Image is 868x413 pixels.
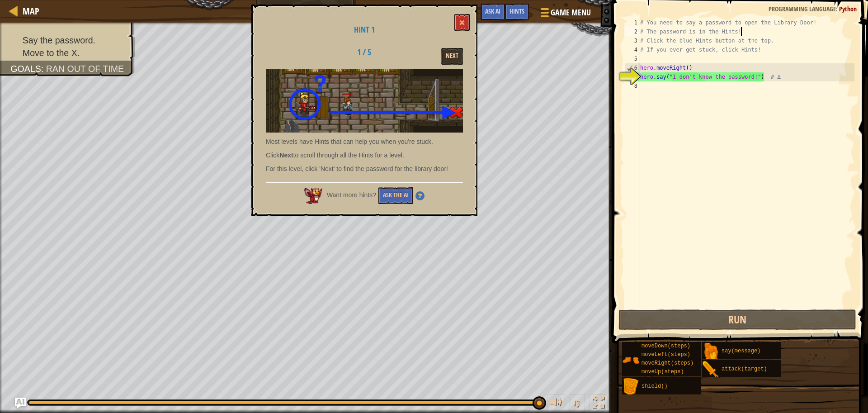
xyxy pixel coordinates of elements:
[642,351,690,358] span: moveLeft(steps)
[533,4,596,25] button: Game Menu
[23,5,39,17] span: Map
[10,34,126,47] li: Say the password.
[23,35,95,45] span: Say the password.
[509,7,524,15] span: Hints
[327,192,376,199] span: Want more hints?
[625,54,640,63] div: 5
[485,7,500,15] span: Ask AI
[266,164,463,173] p: For this level, click 'Next' to find the password for the library door!
[702,343,719,360] img: portrait.png
[441,48,463,65] button: Next
[625,72,640,81] div: 7
[266,151,463,160] p: Click to scroll through all the Hints for a level.
[547,394,565,413] button: Adjust volume
[551,7,591,19] span: Game Menu
[23,48,80,58] span: Move to the X.
[266,69,463,133] img: Kithgard librarian
[571,396,580,409] span: ♫
[18,5,39,17] a: Map
[702,361,719,378] img: portrait.png
[618,309,856,330] button: Run
[46,64,124,74] span: Ran out of time
[590,394,608,413] button: Toggle fullscreen
[625,36,640,45] div: 3
[722,348,760,354] span: say(message)
[354,24,375,35] span: Hint 1
[625,27,640,36] div: 2
[570,394,585,413] button: ♫
[378,187,413,204] button: Ask the AI
[625,63,640,72] div: 6
[622,351,639,369] img: portrait.png
[415,191,425,200] img: Hint
[625,81,640,90] div: 8
[266,137,463,146] p: Most levels have Hints that can help you when you're stuck.
[769,5,836,13] span: Programming language
[15,398,26,408] button: Ask AI
[836,5,839,13] span: :
[642,369,684,375] span: moveUp(steps)
[642,360,693,366] span: moveRight(steps)
[304,188,322,204] img: AI
[41,64,46,74] span: :
[481,4,505,20] button: Ask AI
[279,152,293,159] strong: Next
[336,48,392,57] h2: 1 / 5
[642,343,690,349] span: moveDown(steps)
[625,45,640,54] div: 4
[622,378,639,395] img: portrait.png
[10,47,126,59] li: Move to the X.
[10,64,41,74] span: Goals
[722,366,767,372] span: attack(target)
[625,18,640,27] div: 1
[642,383,668,389] span: shield()
[839,5,857,13] span: Python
